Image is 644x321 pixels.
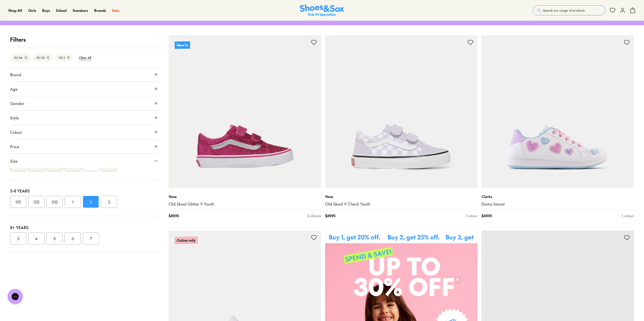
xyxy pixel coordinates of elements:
[8,8,22,13] a: Shop All
[169,194,321,199] p: Vans
[10,67,158,82] button: Brand
[169,201,321,207] a: Old Skool Glitter V Youth
[169,35,321,188] a: New In
[46,232,63,244] button: 5
[83,196,99,208] button: 2
[325,213,335,218] span: $ 89.95
[10,96,158,110] button: Gender
[55,54,73,62] btn: US 2
[10,115,19,121] span: Style
[33,54,52,62] btn: EU 33
[65,196,81,208] button: 1
[481,213,492,218] span: $ 69.95
[622,213,634,218] div: 1 colour
[10,154,158,168] button: Size
[10,35,158,44] p: Filters
[65,232,81,244] button: 6
[10,129,22,135] span: Colour
[481,201,634,207] a: Demy Senior
[42,8,50,13] a: Boys
[10,143,19,150] span: Price
[10,158,18,164] span: Size
[10,125,158,139] button: Colour
[5,287,25,306] iframe: Gorgias live chat messenger
[75,53,95,62] btn: Clear All
[10,86,18,92] span: Age
[10,232,26,244] button: 3
[169,213,179,218] span: $ 89.95
[543,8,585,13] span: Search our range of products
[481,194,634,199] p: Clarks
[175,41,190,49] p: New In
[28,196,44,208] button: 012
[112,8,119,13] a: Sale
[325,201,477,207] a: Old Skool V Check Youth
[73,8,88,13] a: Sneakers
[10,71,21,78] span: Brand
[10,82,158,96] button: Age
[300,4,344,17] a: Shoes & Sox
[533,5,605,15] button: Search our range of products
[10,139,158,154] button: Price
[10,111,158,125] button: Style
[10,100,24,106] span: Gender
[10,54,31,62] btn: EU 34
[307,213,321,218] div: 2 colours
[325,194,477,199] p: Vans
[46,196,63,208] button: 013
[10,224,158,230] div: 8+ Years
[28,232,44,244] button: 4
[465,213,477,218] div: 1 colour
[101,196,117,208] button: 3
[56,8,67,13] a: School
[10,188,158,194] div: 3-8 Years
[300,4,344,17] img: SNS_Logo_Responsive.svg
[28,8,36,13] a: Girls
[175,236,198,244] p: Online only
[10,196,26,208] button: 011
[94,8,106,13] a: Brands
[83,232,99,244] button: 7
